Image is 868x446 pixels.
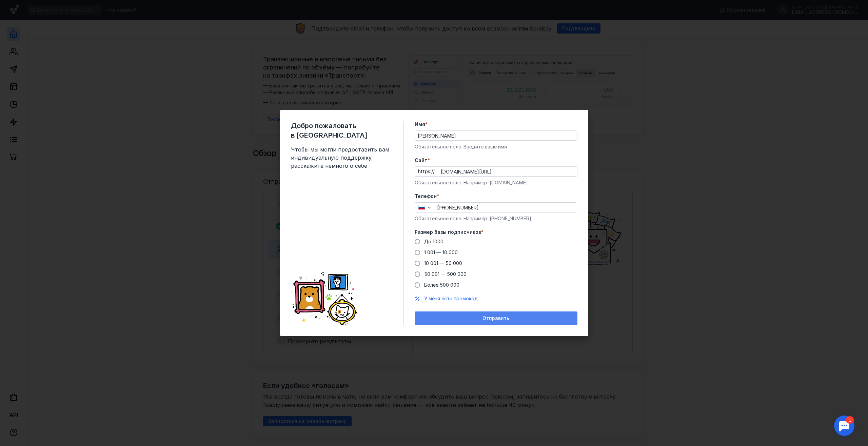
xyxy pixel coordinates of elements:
[482,316,509,321] span: Отправить
[291,145,393,170] span: Чтобы мы могли предоставить вам индивидуальную поддержку, расскажите немного о себе
[415,121,425,128] span: Имя
[15,4,23,12] div: 1
[415,311,577,325] button: Отправить
[415,157,428,164] span: Cайт
[424,271,467,277] span: 50 001 — 500 000
[415,229,481,236] span: Размер базы подписчиков
[424,249,458,255] span: 1 001 — 10 000
[415,179,577,186] div: Обязательное поле. Например: [DOMAIN_NAME]
[415,215,577,222] div: Обязательное поле. Например: [PHONE_NUMBER]
[291,121,393,140] span: Добро пожаловать в [GEOGRAPHIC_DATA]
[424,239,443,244] span: До 1000
[424,296,478,301] span: У меня есть промокод
[415,143,577,150] div: Обязательное поле. Введите ваше имя
[424,295,478,302] button: У меня есть промокод
[424,260,462,266] span: 10 001 — 50 000
[424,282,459,288] span: Более 500 000
[415,193,437,200] span: Телефон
